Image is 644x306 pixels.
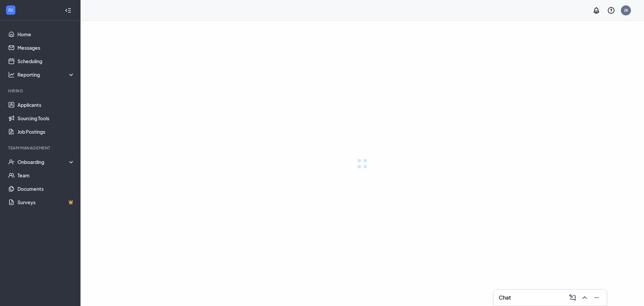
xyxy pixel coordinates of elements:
[17,125,75,138] a: Job Postings
[65,7,71,14] svg: Collapse
[17,182,75,195] a: Documents
[7,7,14,13] svg: WorkstreamLogo
[17,112,75,125] a: Sourcing Tools
[607,6,615,14] svg: QuestionInfo
[17,195,75,209] a: SurveysCrown
[17,41,75,54] a: Messages
[624,7,628,13] div: JK
[569,294,577,302] svg: ComposeMessage
[567,292,577,303] button: ComposeMessage
[17,54,75,68] a: Scheduling
[8,145,73,151] div: Team Management
[8,71,15,78] svg: Analysis
[499,294,511,301] h3: Chat
[17,28,75,41] a: Home
[17,169,75,182] a: Team
[17,98,75,112] a: Applicants
[17,71,75,78] div: Reporting
[17,159,75,165] div: Onboarding
[581,294,589,302] svg: ChevronUp
[579,292,589,303] button: ChevronUp
[591,292,601,303] button: Minimize
[593,294,601,302] svg: Minimize
[592,6,600,14] svg: Notifications
[8,88,73,94] div: Hiring
[8,159,15,165] svg: UserCheck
